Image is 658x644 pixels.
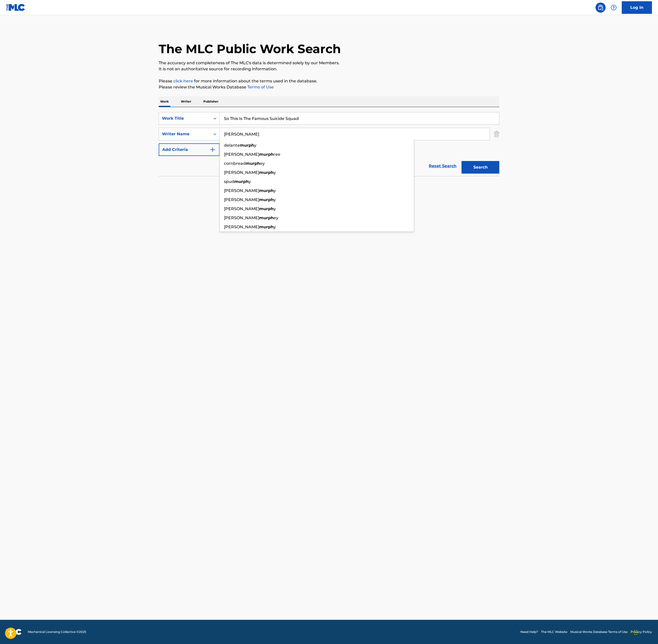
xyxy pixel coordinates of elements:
a: click here [173,79,193,83]
button: Search [462,161,499,174]
form: Search Form [159,112,499,176]
span: y [274,170,276,175]
span: [PERSON_NAME] [224,188,259,193]
a: The MLC Website [541,630,567,634]
strong: murph [259,215,274,220]
strong: murph [259,206,274,211]
div: Drag [634,625,637,640]
a: Log In [622,1,652,14]
div: Work Title [162,115,207,121]
span: [PERSON_NAME] [224,206,259,211]
span: y [274,197,276,202]
strong: murph [259,224,274,229]
strong: murph [234,179,249,184]
iframe: Chat Widget [633,620,658,644]
span: [PERSON_NAME] [224,197,259,202]
p: It is not an authoritative source for recording information. [159,66,499,72]
img: search [598,5,604,11]
p: The accuracy and completeness of The MLC's data is determined solely by our Members. [159,60,499,66]
a: Reset Search [426,160,459,172]
img: MLC Logo [6,4,25,11]
img: Delete Criterion [494,128,499,140]
span: y [274,206,276,211]
a: Public Search [596,3,606,13]
strong: murph [259,197,274,202]
span: y [249,179,251,184]
strong: murph [259,188,274,193]
div: Help [609,3,619,13]
p: Please for more information about the terms used in the database. [159,78,499,84]
span: y [274,224,276,229]
h1: The MLC Public Work Search [159,41,341,56]
span: delante [224,143,240,148]
span: spud [224,179,234,184]
a: Need Help? [520,630,538,634]
span: ey [274,215,278,220]
div: Writer Name [162,131,207,137]
span: [PERSON_NAME] [224,152,259,157]
strong: murph [246,161,260,166]
img: help [611,5,617,11]
span: [PERSON_NAME] [224,170,259,175]
a: Terms of Use [246,85,274,89]
img: logo [6,629,22,635]
p: Work [159,96,170,107]
strong: murph [240,143,254,148]
span: [PERSON_NAME] [224,224,259,229]
p: Publisher [202,96,220,107]
button: Add Criteria [159,143,220,156]
a: Privacy Policy [631,630,652,634]
p: Writer [179,96,193,107]
img: 9d2ae6d4665cec9f34b9.svg [210,147,216,153]
span: [PERSON_NAME] [224,215,259,220]
span: y [254,143,256,148]
strong: murph [259,170,274,175]
span: ey [260,161,265,166]
a: Musical Works Database Terms of Use [570,630,628,634]
span: Mechanical Licensing Collective © 2025 [28,630,86,634]
span: ree [274,152,280,157]
span: y [274,188,276,193]
span: cornbread [224,161,246,166]
p: Please review the Musical Works Database [159,84,499,90]
strong: murph [259,152,274,157]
